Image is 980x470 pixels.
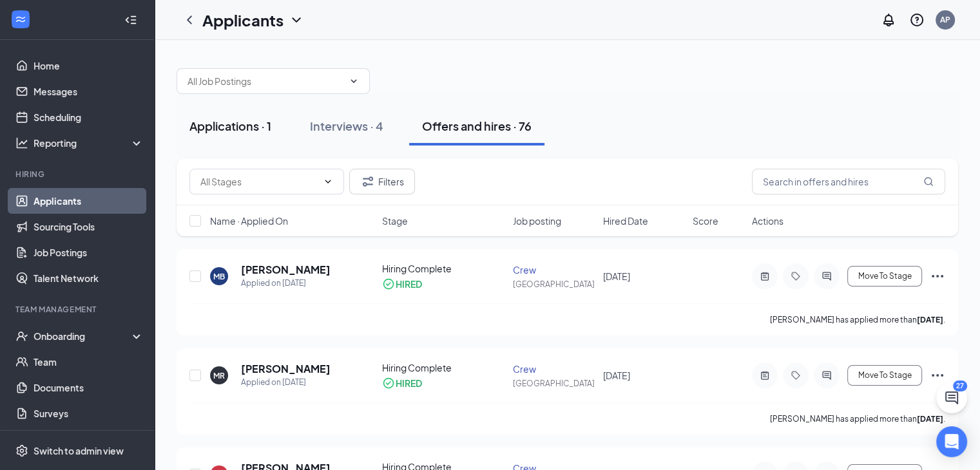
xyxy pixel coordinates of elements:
[923,176,934,187] svg: MagnifyingGlass
[396,377,422,390] div: HIRED
[819,370,834,381] svg: ActiveChat
[349,169,415,194] button: Filter Filters
[349,76,359,86] svg: ChevronDown
[917,315,943,324] b: [DATE]
[936,382,967,413] button: ChatActive
[34,400,144,426] a: Surveys
[752,214,783,227] span: Actions
[788,370,803,381] svg: Tag
[360,174,376,189] svg: Filter
[210,214,288,227] span: Name · Applied On
[940,14,950,25] div: AP
[187,74,343,88] input: All Job Postings
[930,268,945,284] svg: Ellipses
[513,362,595,375] div: Crew
[182,12,197,28] svg: ChevronLeft
[34,349,144,375] a: Team
[34,375,144,400] a: Documents
[757,271,773,281] svg: ActiveNote
[858,272,912,281] span: Move To Stage
[241,362,331,376] h5: [PERSON_NAME]
[770,314,945,325] p: [PERSON_NAME] has applied more than .
[396,277,422,290] div: HIRED
[422,118,532,134] div: Offers and hires · 76
[513,214,561,227] span: Job posting
[200,174,318,189] input: All Stages
[788,271,803,281] svg: Tag
[189,118,271,134] div: Applications · 1
[34,53,144,79] a: Home
[917,414,943,424] b: [DATE]
[241,376,331,389] div: Applied on [DATE]
[323,176,333,187] svg: ChevronDown
[944,390,959,406] svg: ChatActive
[770,413,945,424] p: [PERSON_NAME] has applied more than .
[15,304,141,315] div: Team Management
[15,444,28,457] svg: Settings
[241,277,331,290] div: Applied on [DATE]
[930,368,945,383] svg: Ellipses
[382,214,408,227] span: Stage
[34,136,144,149] div: Reporting
[34,444,124,457] div: Switch to admin view
[382,361,505,374] div: Hiring Complete
[847,365,922,386] button: Move To Stage
[382,377,395,390] svg: CheckmarkCircle
[752,169,945,194] input: Search in offers and hires
[15,330,28,343] svg: UserCheck
[202,9,283,31] h1: Applicants
[382,277,395,290] svg: CheckmarkCircle
[693,214,718,227] span: Score
[603,214,648,227] span: Hired Date
[34,265,144,291] a: Talent Network
[909,12,925,28] svg: QuestionInfo
[953,381,967,391] div: 27
[513,378,595,389] div: [GEOGRAPHIC_DATA]
[382,262,505,275] div: Hiring Complete
[34,104,144,130] a: Scheduling
[819,271,834,281] svg: ActiveChat
[858,371,912,380] span: Move To Stage
[14,13,27,26] svg: WorkstreamLogo
[847,266,922,287] button: Move To Stage
[603,370,630,381] span: [DATE]
[34,214,144,240] a: Sourcing Tools
[603,270,630,282] span: [DATE]
[213,370,225,381] div: MR
[34,330,133,343] div: Onboarding
[34,188,144,214] a: Applicants
[124,14,137,26] svg: Collapse
[213,271,225,282] div: MB
[310,118,383,134] div: Interviews · 4
[15,136,28,149] svg: Analysis
[289,12,304,28] svg: ChevronDown
[757,370,773,381] svg: ActiveNote
[936,426,967,457] div: Open Intercom Messenger
[15,169,141,180] div: Hiring
[241,263,331,277] h5: [PERSON_NAME]
[513,263,595,276] div: Crew
[881,12,896,28] svg: Notifications
[34,240,144,265] a: Job Postings
[513,279,595,290] div: [GEOGRAPHIC_DATA]
[34,79,144,104] a: Messages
